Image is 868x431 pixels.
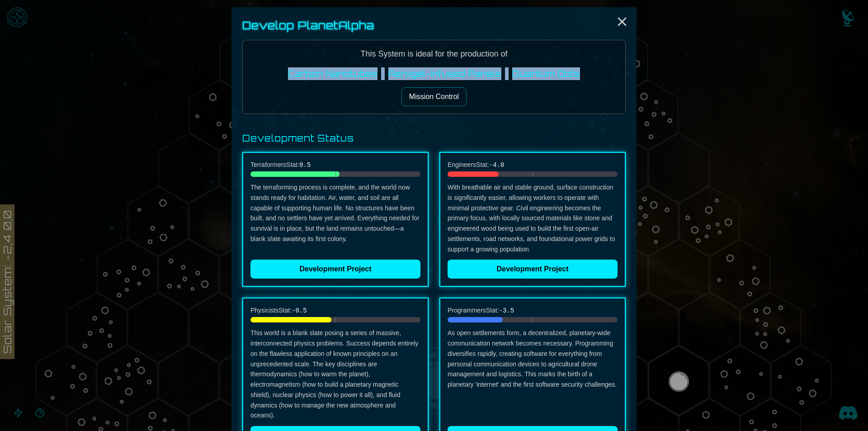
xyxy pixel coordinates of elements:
span: Aerogel-Infused Panels [388,69,512,79]
span: -3.5 [499,307,514,314]
span: 0.5 [299,161,311,169]
h3: Development Status [242,132,626,145]
p: The terraforming process is complete, and the world now stands ready for habitation. Air, water, ... [250,182,420,254]
button: Close [615,14,629,29]
p: This world is a blank slate posing a series of massive, interconnected physics problems. Success ... [250,328,420,421]
button: Development Project [448,260,618,279]
span: Terraformers Stat: [250,160,311,170]
h2: Develop Planet Alpha [242,18,626,33]
span: Quantum Dots [512,69,580,79]
button: Mission Control [401,87,467,106]
span: • [381,69,385,79]
span: Carbon Nanotubes [288,69,388,79]
span: Physicists Stat: [250,306,307,315]
p: With breathable air and stable ground, surface construction is significantly easier, allowing wor... [448,182,618,254]
button: Development Project [250,260,420,279]
span: -4.0 [489,161,505,169]
span: • [505,69,509,79]
span: Programmers Stat: [448,306,514,315]
span: Engineers Stat: [448,160,504,170]
p: This System is ideal for the production of [250,47,618,60]
p: As open settlements form, a decentralized, planetary-wide communication network becomes necessary... [448,328,618,421]
span: -0.5 [292,307,307,314]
